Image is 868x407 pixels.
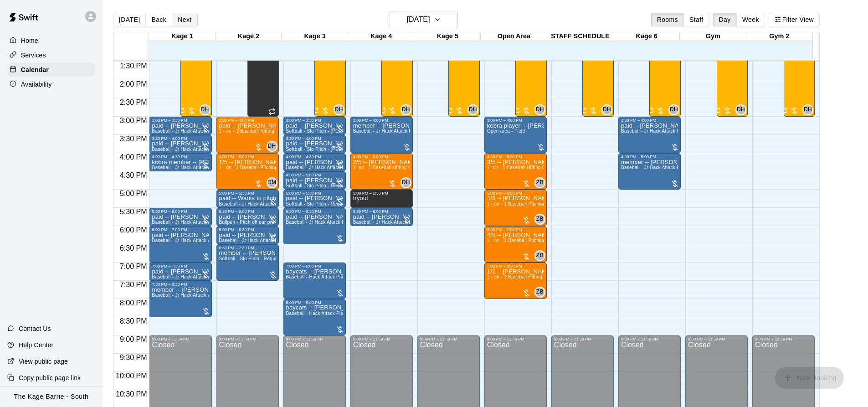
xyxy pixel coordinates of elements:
span: 8:30 PM [118,317,149,325]
span: DH [603,105,611,114]
div: 5:00 PM – 6:00 PM [487,191,524,196]
span: Dan Hodgins [471,104,478,115]
span: Zach Biery [538,214,545,225]
span: Baseball - Jr Hack Attack Pitching Machine - Perfect for all ages and skill levels! [219,238,392,243]
div: Zach Biery [534,177,545,188]
h6: [DATE] [407,13,430,26]
div: Dan Hodgins [401,177,411,188]
span: 5:30 PM [118,208,149,216]
span: Baseball - Hack Attack Pitching Machine - Ideal for 14U and older players [286,311,445,316]
span: 1 - on - 1 Baseball Hitting and Pitching Clinic [219,129,316,134]
p: Home [21,36,38,45]
div: 7:00 PM – 7:30 PM [152,264,189,268]
div: 3:00 PM – 3:30 PM [286,118,324,123]
div: 5:00 PM – 5:30 PM [286,191,324,196]
span: 3:30 PM [118,135,149,143]
span: DH [335,105,343,114]
span: 7:30 PM [118,281,149,289]
span: Recurring event [268,108,276,115]
div: 7:00 PM – 8:00 PM: baycats -- Tristan Clarke [283,263,346,299]
span: Dan Hodgins [538,104,545,115]
div: 5:30 PM – 6:00 PM [152,209,189,214]
div: Zach Biery [534,250,545,261]
div: 3:00 PM – 3:30 PM: paid -- tiffany jazwinski Hopper [283,117,346,135]
p: Availability [21,80,52,89]
span: Dan Hodgins [203,104,211,115]
div: 9:00 PM – 11:59 PM [353,337,393,341]
span: Dan Hodgins [739,104,746,115]
span: ZB [536,178,544,187]
span: DH [536,105,544,114]
span: Dan Hodgins [270,141,277,152]
span: Zach Biery [538,250,545,261]
div: Dan Hodgins [668,104,679,115]
span: Recurring event [781,107,788,114]
div: Zach Biery [534,214,545,225]
div: Kage 4 [348,32,415,41]
a: Availability [7,77,95,91]
span: Open area - Field [487,129,525,134]
span: Baseball - Jr Hack Attack with Feeder - DO NOT NEED SECOND PERSON [152,293,314,298]
span: Softball - Slo Pitch - Requires second person to feed machine [286,183,420,188]
span: Recurring event [312,107,319,114]
div: Gym [680,32,746,41]
a: Calendar [7,63,95,77]
span: 1- on - 1 Baseball Hitting Clinic [487,165,555,170]
button: Filter View [769,13,820,26]
button: [DATE] [390,11,458,28]
span: Recurring event [178,107,185,114]
span: Baseball - Jr Hack Attack Pitching Machine - Perfect for all ages and skill levels! [621,129,794,134]
div: 6:30 PM – 7:30 PM [219,246,257,250]
span: Baseball - Jr Hack Attack with Feeder - DO NOT NEED SECOND PERSON [219,201,382,206]
div: 7:30 PM – 8:30 PM [152,282,189,287]
div: 6:00 PM – 7:00 PM: 4/5 -- kristy anderson [484,226,547,263]
div: 9:00 PM – 11:59 PM [219,337,259,341]
span: Softball - Slo Pitch - [PERSON_NAME] Fed Pitching Machine [286,147,419,152]
span: 1:30 PM [118,62,149,70]
span: Recurring event [714,107,721,114]
div: 6:00 PM – 6:30 PM [219,227,257,232]
div: 4:30 PM – 5:00 PM: paid -- Peter Hollema [283,171,346,190]
div: 7:00 PM – 8:00 PM [286,264,324,268]
span: 2:00 PM [118,80,149,88]
div: 4:30 PM – 5:00 PM [286,173,324,177]
span: Softball - Slo Pitch - Requires second person to feed machine [286,201,420,206]
span: ZB [536,251,544,260]
div: 7:30 PM – 8:30 PM: member -- Allan Chippett [149,281,211,317]
span: 2:30 PM [118,98,149,106]
p: Copy public page link [19,373,81,382]
div: 4:00 PM – 5:00 PM [621,155,658,159]
span: 10:00 PM [113,372,149,380]
a: Services [7,48,95,62]
div: Dan Hodgins [601,104,612,115]
span: Bullpen - Pitch off our professional turf mound [219,220,318,225]
div: 6:30 PM – 7:30 PM: member -- Isabelle Nadeau [216,244,279,281]
div: Home [7,34,95,47]
p: Calendar [21,65,49,74]
span: Softball - Slo Pitch - Requires second person to feed machine [219,256,353,261]
span: Recurring event [446,107,453,114]
div: 4:00 PM – 4:30 PM: kobra member -- Jake Logie [149,153,211,171]
div: 9:00 PM – 11:59 PM [554,337,594,341]
span: Recurring event [513,107,520,114]
div: 6:00 PM – 6:30 PM: paid -- Andy Faulkner [216,226,279,244]
div: 4:00 PM – 5:00 PM [487,155,524,159]
div: 4:00 PM – 5:00 PM [219,155,257,159]
button: Staff [683,13,709,26]
div: 5:00 PM – 6:00 PM: 4/5 -- kelly bonhomme [484,190,547,226]
span: Baseball - Jr Hack Attack with Feeder - DO NOT NEED SECOND PERSON [152,220,314,225]
div: 3:00 PM – 4:00 PM: paid -- Geoff Faulkner [618,117,681,153]
div: 5:00 PM – 5:30 PM: paid -- Wants to pitch off mound for the hour [216,190,279,208]
span: 6:00 PM [118,226,149,234]
span: Dan Hodgins [672,104,679,115]
span: 9:30 PM [118,354,149,361]
div: 6:00 PM – 7:00 PM [487,227,524,232]
div: Kage 6 [613,32,680,41]
div: 5:30 PM – 6:30 PM: paid -- mark grassie [283,208,346,244]
p: Contact Us [19,324,51,333]
div: 9:00 PM – 11:59 PM [286,337,326,341]
div: 3:00 PM – 3:30 PM [152,118,189,123]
